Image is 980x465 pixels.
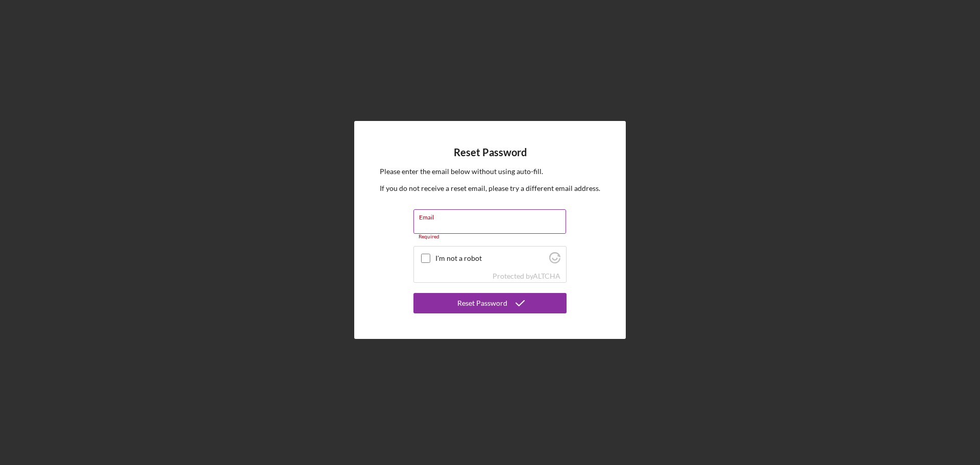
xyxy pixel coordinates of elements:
[413,234,567,240] div: Required
[435,254,546,262] label: I'm not a robot
[380,166,600,177] p: Please enter the email below without using auto-fill.
[413,293,567,313] button: Reset Password
[454,146,527,158] h4: Reset Password
[457,293,507,313] div: Reset Password
[533,272,560,280] a: Visit Altcha.org
[549,256,560,265] a: Visit Altcha.org
[493,272,560,280] div: Protected by
[419,210,566,221] label: Email
[380,183,600,194] p: If you do not receive a reset email, please try a different email address.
